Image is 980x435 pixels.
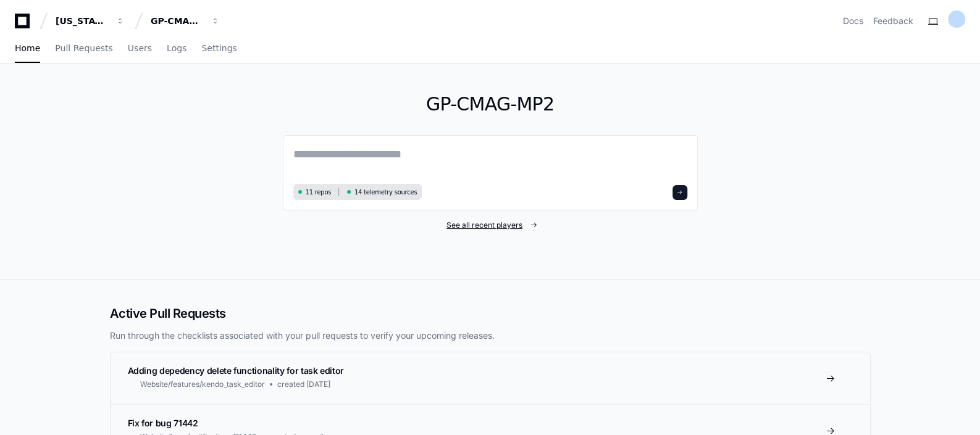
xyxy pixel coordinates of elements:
span: See all recent players [446,220,522,230]
button: [US_STATE] Pacific [51,10,130,32]
span: Users [128,44,152,52]
h1: GP-CMAG-MP2 [283,93,698,115]
div: GP-CMAG-MP2 [151,15,204,27]
button: GP-CMAG-MP2 [146,10,225,32]
span: 14 telemetry sources [354,188,417,197]
button: Feedback [873,15,913,27]
a: Home [15,35,40,63]
h2: Active Pull Requests [110,305,871,322]
a: Settings [201,35,237,63]
span: Pull Requests [55,44,112,52]
span: Settings [201,44,237,52]
p: Run through the checklists associated with your pull requests to verify your upcoming releases. [110,329,871,342]
a: Logs [167,35,186,63]
a: Pull Requests [55,35,112,63]
div: [US_STATE] Pacific [56,15,109,27]
a: Users [128,35,152,63]
span: Home [15,44,40,52]
span: created [DATE] [277,379,330,389]
a: Adding depedency delete functionality for task editorWebsite/features/kendo_task_editorcreated [D... [111,352,870,404]
span: 11 repos [306,188,332,197]
span: Logs [167,44,186,52]
a: See all recent players [283,220,698,230]
span: Fix for bug 71442 [128,418,198,428]
span: Website/features/kendo_task_editor [140,379,265,389]
a: Docs [843,15,863,27]
span: Adding depedency delete functionality for task editor [128,365,344,376]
